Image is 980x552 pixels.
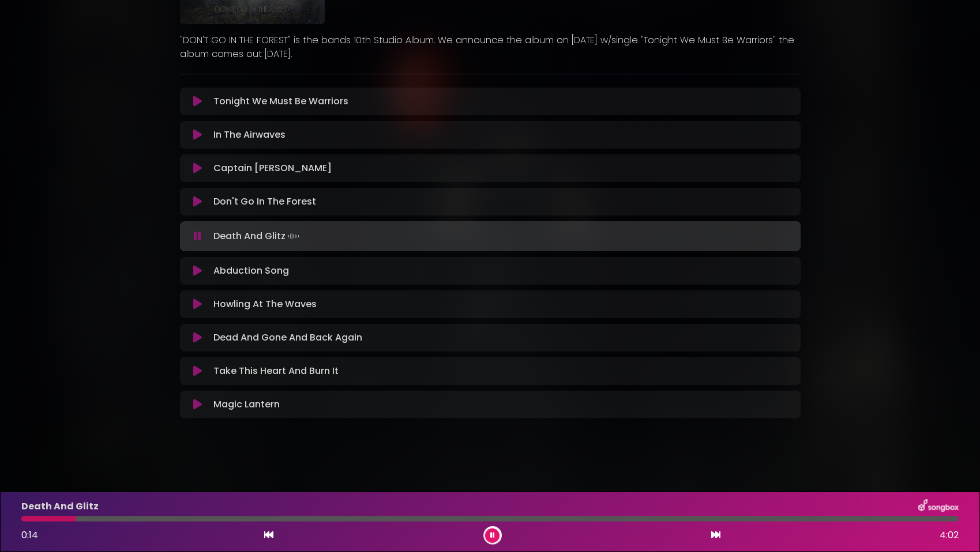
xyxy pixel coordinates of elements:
[213,195,316,209] p: Don't Go In The Forest
[213,264,289,278] p: Abduction Song
[286,228,302,244] img: waveform4.gif
[213,128,286,142] p: In The Airwaves
[180,33,801,61] p: "DON'T GO IN THE FOREST" is the bands 10th Studio Album. We announce the album on [DATE] w/single...
[213,161,332,175] p: Captain [PERSON_NAME]
[213,228,302,244] p: Death And Glitz
[213,364,339,378] p: Take This Heart And Burn It
[213,94,348,108] p: Tonight We Must Be Warriors
[213,331,362,345] p: Dead And Gone And Back Again
[213,297,317,311] p: Howling At The Waves
[213,398,280,411] p: Magic Lantern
